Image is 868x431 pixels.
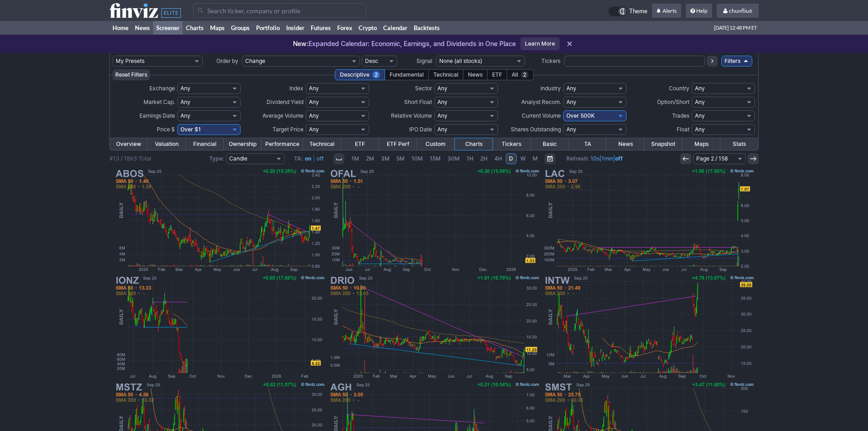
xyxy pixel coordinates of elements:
[544,153,555,164] button: Range
[606,138,644,150] a: News
[542,167,755,274] img: LAC - Lithium Americas Corp (NewCo) - Stock Price Chart
[317,155,324,162] a: off
[157,126,175,133] span: Price $
[391,112,432,119] span: Relative Volume
[113,69,150,80] button: Reset Filters
[714,21,757,35] span: [DATE] 12:48 PM ET
[591,155,600,162] a: 10s
[132,21,153,35] a: News
[533,155,538,162] span: M
[509,155,513,162] span: D
[542,274,755,380] img: INTW - GraniteShares 2x Long INTC Daily ETF - Stock Price Chart
[334,21,355,35] a: Forex
[313,155,315,162] span: |
[183,21,207,35] a: Charts
[393,153,408,164] a: 5M
[411,155,423,162] span: 10M
[366,155,374,162] span: 2M
[521,71,529,78] span: 2
[328,274,541,380] img: DRIO - DarioHealth Corp - Stock Price Chart
[335,69,385,80] div: Descriptive
[224,138,262,150] a: Ownership
[463,69,488,80] div: News
[569,138,606,150] a: TA
[493,138,530,150] a: Tickers
[447,155,460,162] span: 30M
[305,155,311,162] a: on
[193,3,366,18] input: Search
[477,153,491,164] a: 2H
[683,138,720,150] a: Maps
[669,85,689,92] span: Country
[729,7,752,14] span: chunfliu6
[303,138,341,150] a: Technical
[517,153,529,164] a: W
[379,138,417,150] a: ETF Perf
[677,126,689,133] span: Float
[717,4,759,18] a: chunfliu6
[148,138,185,150] a: Valuation
[348,153,362,164] a: 1M
[253,21,283,35] a: Portfolio
[444,153,463,164] a: 30M
[652,4,681,18] a: Alerts
[463,153,477,164] a: 1H
[417,138,455,150] a: Custom
[380,21,411,35] a: Calendar
[455,138,493,150] a: Charts
[415,85,432,92] span: Sector
[207,21,228,35] a: Maps
[629,6,647,16] span: Theme
[608,6,647,16] a: Theme
[566,154,623,163] span: | |
[328,167,541,274] img: OFAL - OFA Group - Stock Price Chart
[110,138,148,150] a: Overview
[109,21,132,35] a: Home
[186,138,224,150] a: Financial
[416,57,432,64] span: Signal
[521,99,561,105] span: Analyst Recom.
[262,112,303,119] span: Average Volume
[396,155,405,162] span: 5M
[113,274,326,380] img: IONZ - Defiance Daily Target 2x Short IONQ ETF - Stock Price Chart
[267,99,303,105] span: Dividend Yield
[216,57,238,64] span: Order by
[522,112,561,119] span: Current Volume
[494,155,502,162] span: 4H
[283,21,308,35] a: Insider
[540,85,561,92] span: Industry
[262,138,303,150] a: Performance
[113,167,326,274] img: ABOS - Acumen Pharmaceuticals Inc - Stock Price Chart
[385,69,429,80] div: Fundamental
[541,57,560,64] span: Tickers
[426,153,444,164] a: 15M
[506,153,517,164] a: D
[144,99,175,105] span: Market Cap.
[566,155,589,162] b: Refresh:
[672,112,689,119] span: Trades
[644,138,682,150] a: Snapshot
[531,138,569,150] a: Basic
[139,112,175,119] span: Earnings Date
[363,153,377,164] a: 2M
[228,21,253,35] a: Groups
[467,155,473,162] span: 1H
[487,69,507,80] div: ETF
[511,126,561,133] span: Shares Outstanding
[657,99,689,105] span: Option/Short
[480,155,488,162] span: 2H
[341,138,379,150] a: ETF
[109,154,151,163] div: #13 / 1893 Total
[408,153,426,164] a: 10M
[529,153,541,164] a: M
[520,37,560,50] a: Learn More
[601,155,613,162] a: 1min
[272,126,303,133] span: Target Price
[334,153,344,164] button: Interval
[721,56,752,67] a: Filters
[293,39,516,48] p: Expanded Calendar: Economic, Earnings, and Dividends in One Place
[686,4,712,18] a: Help
[153,21,183,35] a: Screener
[378,153,393,164] a: 3M
[372,71,380,78] span: 2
